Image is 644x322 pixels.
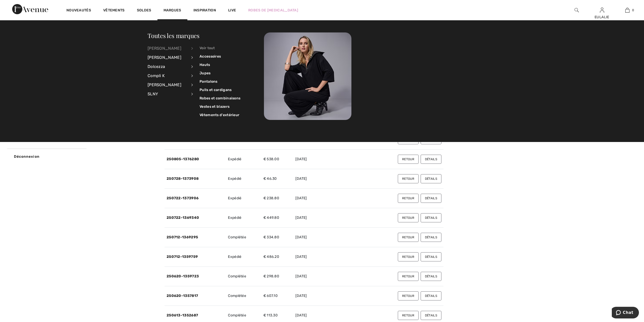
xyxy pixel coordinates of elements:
[200,77,240,86] a: Pantalons
[261,189,293,208] td: € 238.80
[293,286,368,306] td: [DATE]
[148,53,187,62] div: [PERSON_NAME]
[200,102,240,111] a: Vestes et blazers
[200,94,240,102] a: Robes et combinaisons
[421,155,441,164] button: Détails
[398,194,419,203] button: Retour
[398,233,419,242] button: Retour
[293,208,368,228] td: [DATE]
[421,291,441,300] button: Détails
[264,32,351,120] img: 250825112724_78e08acc85da6.jpg
[398,174,419,183] button: Retour
[167,294,198,298] a: 250620-1357817
[226,169,261,189] td: Expédié
[167,176,199,181] a: 250728-1373908
[7,149,86,164] a: Déconnexion
[421,311,441,320] button: Détails
[421,272,441,281] button: Détails
[228,8,236,13] a: Live
[261,208,293,228] td: € 449.80
[293,247,368,267] td: [DATE]
[167,274,199,278] a: 250620-1359723
[167,313,198,317] a: 250613-1352687
[148,90,187,99] div: SLNY
[200,61,240,69] a: Hauts
[248,8,298,13] a: Robes de [MEDICAL_DATA]
[148,44,187,53] div: [PERSON_NAME]
[421,213,441,222] button: Détails
[167,216,199,220] a: 250722-1369340
[293,189,368,208] td: [DATE]
[193,8,216,13] span: Inspiration
[600,8,604,12] a: Se connecter
[632,8,634,12] span: 0
[398,252,419,261] button: Retour
[421,194,441,203] button: Détails
[148,62,187,71] div: Dolcezza
[261,267,293,286] td: € 298.80
[398,213,419,222] button: Retour
[103,8,125,13] a: Vêtements
[200,44,240,52] a: Voir tout
[421,233,441,242] button: Détails
[398,272,419,281] button: Retour
[200,69,240,77] a: Jupes
[148,80,187,90] div: [PERSON_NAME]
[398,311,419,320] button: Retour
[261,286,293,306] td: € 607.10
[226,247,261,267] td: Expédié
[167,196,199,200] a: 250722-1373906
[167,255,198,259] a: 250712-1359759
[421,174,441,183] button: Détails
[226,228,261,247] td: Complétée
[226,150,261,169] td: Expédié
[293,150,368,169] td: [DATE]
[148,71,187,80] div: Compli K
[589,14,614,20] div: EULALIE
[615,7,640,13] a: 0
[293,267,368,286] td: [DATE]
[226,286,261,306] td: Complétée
[261,150,293,169] td: € 538.00
[167,235,198,239] a: 250712-1369295
[12,4,48,14] img: 1ère Avenue
[261,247,293,267] td: € 486.20
[200,86,240,94] a: Pulls et cardigans
[226,208,261,228] td: Expédié
[137,8,151,13] a: Soldes
[575,7,579,13] img: recherche
[66,8,91,13] a: Nouveautés
[200,52,240,61] a: Accessoires
[164,8,181,13] a: Marques
[612,307,639,319] iframe: Ouvre un widget dans lequel vous pouvez chatter avec l’un de nos agents
[148,31,200,40] a: Toutes les marques
[600,7,604,13] img: Mes infos
[261,228,293,247] td: € 334.80
[293,228,368,247] td: [DATE]
[167,157,199,161] a: 250805-1376280
[421,252,441,261] button: Détails
[293,169,368,189] td: [DATE]
[200,111,240,119] a: Vêtements d'extérieur
[398,155,419,164] button: Retour
[226,189,261,208] td: Expédié
[625,7,630,13] img: Mon panier
[261,169,293,189] td: € 46.30
[398,291,419,300] button: Retour
[226,267,261,286] td: Complétée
